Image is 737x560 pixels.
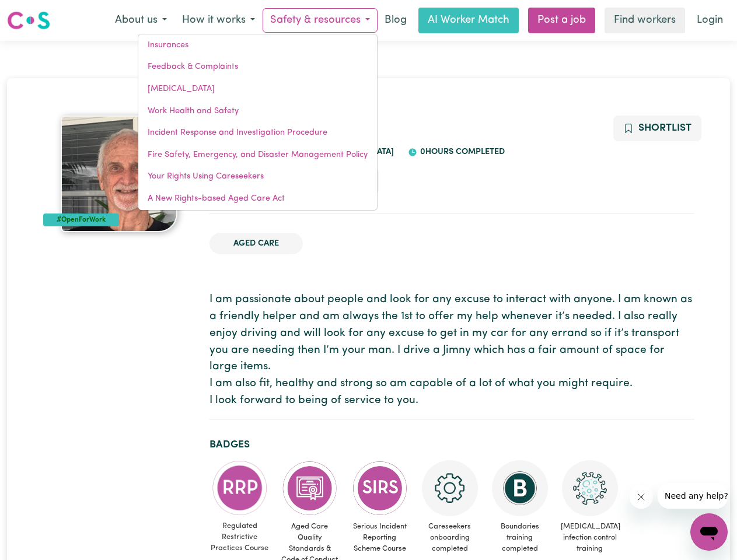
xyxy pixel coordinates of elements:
li: Aged Care [209,233,303,255]
span: 0 hours completed [417,148,505,156]
iframe: Message from company [658,483,728,509]
a: A New Rights-based Aged Care Act [138,188,377,210]
span: Careseekers onboarding completed [420,516,480,559]
span: Boundaries training completed [490,516,550,559]
a: Find workers [605,8,685,33]
img: Careseekers logo [7,10,50,31]
span: [MEDICAL_DATA] infection control training [560,516,620,559]
img: Kenneth [61,116,177,232]
img: CS Academy: COVID-19 Infection Control Training course completed [562,460,618,516]
p: I am passionate about people and look for any excuse to interact with anyone. I am known as a fri... [209,292,694,409]
h2: Badges [209,439,694,451]
a: Incident Response and Investigation Procedure [138,122,377,144]
a: Login [690,8,730,33]
span: Regulated Restrictive Practices Course [209,516,270,559]
button: Safety & resources [263,8,378,33]
a: Post a job [528,8,595,33]
span: Need any help? [7,8,71,17]
button: How it works [174,8,263,33]
iframe: Button to launch messaging window [690,513,728,551]
span: Shortlist [638,123,691,133]
div: Safety & resources [138,34,378,211]
a: [MEDICAL_DATA] [138,78,377,100]
a: Your Rights Using Careseekers [138,166,377,188]
a: Feedback & Complaints [138,56,377,78]
button: Add to shortlist [613,116,701,141]
img: CS Academy: Serious Incident Reporting Scheme course completed [352,460,408,516]
iframe: Close message [630,485,653,509]
a: Careseekers logo [7,7,50,34]
a: Fire Safety, Emergency, and Disaster Management Policy [138,144,377,166]
a: Kenneth's profile picture'#OpenForWork [43,116,195,232]
img: CS Academy: Boundaries in care and support work course completed [492,460,548,516]
a: AI Worker Match [418,8,519,33]
a: Blog [378,8,414,33]
button: About us [107,8,174,33]
img: CS Academy: Aged Care Quality Standards & Code of Conduct course completed [282,460,338,516]
div: #OpenForWork [43,213,120,226]
img: CS Academy: Careseekers Onboarding course completed [422,460,478,516]
a: Work Health and Safety [138,100,377,123]
img: CS Academy: Regulated Restrictive Practices course completed [212,460,268,516]
a: Insurances [138,34,377,57]
span: Serious Incident Reporting Scheme Course [350,516,410,559]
